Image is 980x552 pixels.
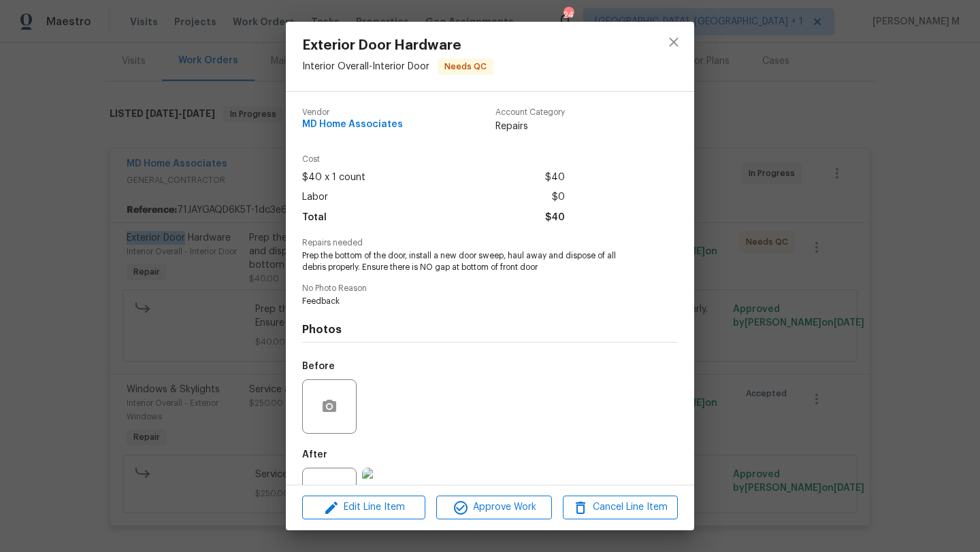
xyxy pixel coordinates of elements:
[495,120,565,133] span: Repairs
[302,496,425,519] button: Edit Line Item
[302,155,565,164] span: Cost
[302,188,328,207] span: Labor
[302,239,678,247] span: Repairs needed
[302,120,403,130] span: MD Home Associates
[302,323,678,337] h4: Photos
[545,208,565,228] span: $40
[552,188,565,207] span: $0
[306,499,421,516] span: Edit Line Item
[302,450,327,460] h5: After
[657,26,690,58] button: close
[302,62,429,71] span: Interior Overall - Interior Door
[302,168,365,188] span: $40 x 1 count
[302,284,678,293] span: No Photo Reason
[545,168,565,188] span: $40
[436,496,551,519] button: Approve Work
[495,108,565,117] span: Account Category
[439,60,492,73] span: Needs QC
[302,296,640,307] span: Feedback
[440,499,547,516] span: Approve Work
[302,250,640,273] span: Prep the bottom of the door, install a new door sweep, haul away and dispose of all debris proper...
[302,108,403,117] span: Vendor
[563,8,573,22] div: 24
[567,499,674,516] span: Cancel Line Item
[302,38,493,53] span: Exterior Door Hardware
[563,496,678,519] button: Cancel Line Item
[302,362,335,371] h5: Before
[302,208,327,228] span: Total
